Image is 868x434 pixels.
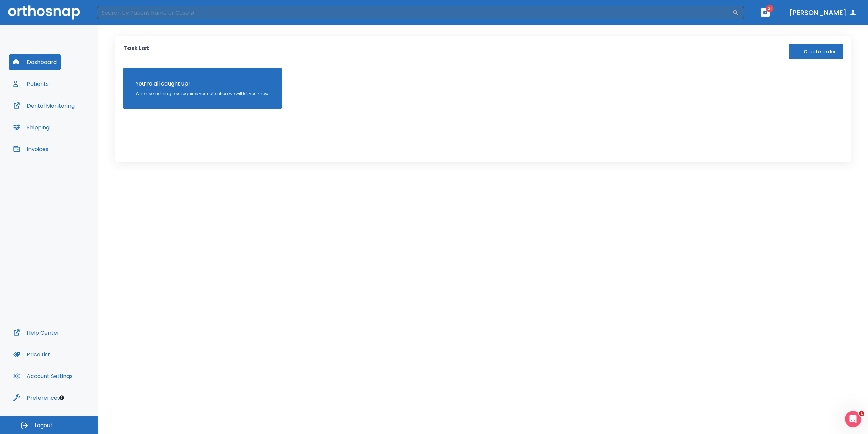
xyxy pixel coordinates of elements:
button: Create order [789,44,843,59]
button: Invoices [9,141,53,157]
p: When something else requires your attention we will let you know! [136,91,270,97]
span: 1 [859,411,864,416]
button: Patients [9,76,53,92]
button: Preferences [9,390,64,406]
button: Dental Monitoring [9,97,79,114]
button: Account Settings [9,368,77,384]
span: 31 [766,5,774,12]
img: Orthosnap [8,5,80,19]
p: You’re all caught up! [136,80,270,88]
button: Help Center [9,324,63,341]
input: Search by Patient Name or Case # [97,6,732,19]
button: [PERSON_NAME] [787,6,860,19]
iframe: Intercom live chat [845,411,861,427]
div: Tooltip anchor [59,395,65,401]
span: Logout [35,422,53,429]
button: Dashboard [9,54,61,70]
p: Task List [123,44,149,59]
button: Shipping [9,119,54,135]
button: Price List [9,346,54,362]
